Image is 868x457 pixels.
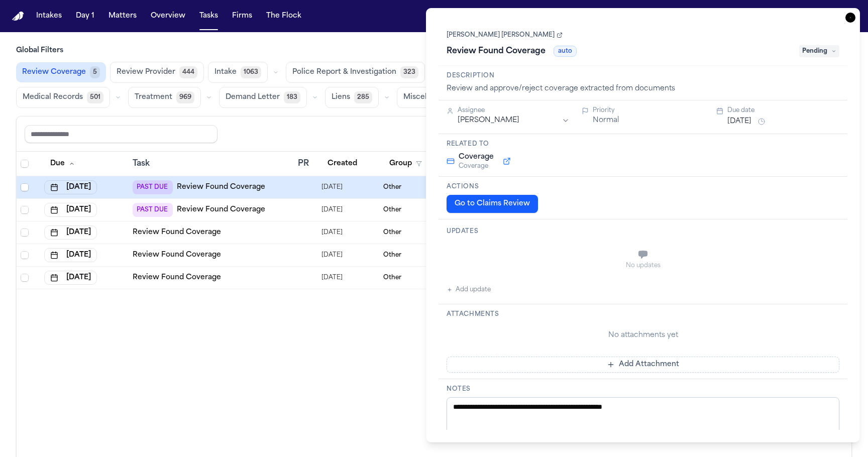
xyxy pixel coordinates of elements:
button: Tasks [195,7,222,25]
button: Day 1 [72,7,98,25]
button: Normal [593,116,619,126]
span: 285 [354,91,372,103]
button: Review Coverage5 [16,62,106,82]
span: 444 [179,66,197,78]
button: Treatment969 [128,87,201,108]
h3: Actions [447,183,839,191]
div: Due date [727,106,839,115]
span: Demand Letter [226,92,280,102]
button: Demand Letter183 [219,87,307,108]
button: Add Attachment [447,357,839,373]
span: 501 [87,91,103,103]
h3: Description [447,72,839,80]
span: 969 [176,91,194,103]
h3: Global Filters [16,46,852,56]
button: Medical Records501 [16,87,110,108]
button: Intake1063 [208,62,268,83]
span: Review Coverage [22,67,86,77]
button: Snooze task [755,116,768,128]
span: 1063 [241,66,261,78]
button: [DATE] [44,271,97,285]
button: Intakes [32,7,66,25]
span: 5 [90,66,100,78]
button: [DATE] [727,117,751,127]
button: The Flock [262,7,305,25]
button: Add update [447,284,491,296]
span: Police Report & Investigation [292,67,396,77]
button: Matters [104,7,141,25]
span: Intake [214,67,237,77]
h1: Review Found Coverage [443,43,550,59]
button: Firms [228,7,256,25]
h3: Attachments [447,310,839,318]
div: No attachments yet [447,330,839,340]
span: Treatment [135,92,172,102]
span: Medical Records [23,92,83,102]
button: Overview [147,7,189,25]
span: Coverage [459,152,494,162]
span: Review Provider [117,67,175,77]
span: Liens [332,92,350,102]
h3: Notes [447,385,839,393]
button: Go to Claims Review [447,195,538,213]
button: Liens285 [325,87,379,108]
span: Pending [799,45,839,57]
span: 323 [400,66,418,78]
h3: Updates [447,227,839,236]
div: Review and approve/reject coverage extracted from documents [447,84,839,94]
span: 183 [284,91,300,103]
a: Home [12,12,24,21]
div: Assignee [458,106,570,115]
img: Finch Logo [12,12,24,21]
span: Miscellaneous [403,92,455,102]
span: auto [554,46,577,57]
span: Coverage [459,162,494,170]
div: Priority [593,106,705,115]
button: Police Report & Investigation323 [286,62,425,83]
a: [PERSON_NAME] [PERSON_NAME] [447,31,563,39]
button: Miscellaneous198 [397,87,482,108]
h3: Related to [447,140,839,148]
div: No updates [447,262,839,270]
button: Review Provider444 [110,62,204,83]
